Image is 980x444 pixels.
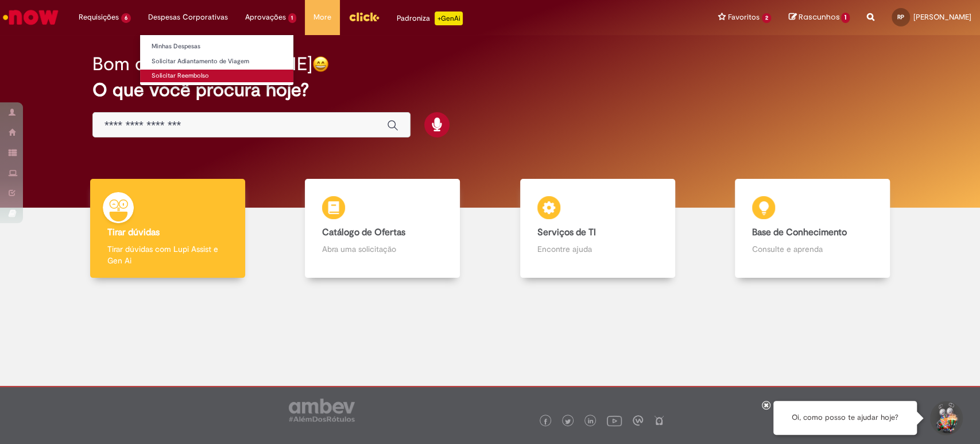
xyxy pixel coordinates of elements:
b: Base de Conhecimento [752,227,847,238]
img: logo_footer_ambev_rotulo_gray.png [289,399,355,422]
a: Catálogo de Ofertas Abra uma solicitação [275,179,490,278]
span: [PERSON_NAME] [913,12,971,22]
span: 2 [762,13,772,23]
div: Padroniza [397,12,463,25]
b: Tirar dúvidas [107,227,160,238]
img: logo_footer_linkedin.png [588,418,594,425]
span: RP [897,13,904,21]
b: Catálogo de Ofertas [322,227,405,238]
img: ServiceNow [1,6,60,29]
img: logo_footer_naosei.png [654,415,664,426]
a: Solicitar Reembolso [140,70,293,82]
h2: Bom dia, [PERSON_NAME] [92,54,312,74]
img: logo_footer_twitter.png [565,419,571,424]
span: Rascunhos [798,12,839,22]
div: Oi, como posso te ajudar hoje? [773,401,917,435]
img: logo_footer_facebook.png [543,419,548,424]
p: Abra uma solicitação [322,243,443,255]
img: logo_footer_workplace.png [633,415,643,426]
img: click_logo_yellow_360x200.png [348,8,379,25]
p: +GenAi [435,12,463,25]
button: Iniciar Conversa de Suporte [928,401,963,435]
span: 1 [841,13,850,23]
span: Requisições [79,12,119,23]
a: Rascunhos [788,12,850,23]
ul: Despesas Corporativas [140,35,294,86]
img: logo_footer_youtube.png [607,413,622,428]
a: Minhas Despesas [140,40,293,53]
img: happy-face.png [312,56,329,72]
p: Encontre ajuda [537,243,658,255]
h2: O que você procura hoje? [92,80,888,100]
a: Serviços de TI Encontre ajuda [490,179,705,278]
a: Solicitar Adiantamento de Viagem [140,55,293,68]
span: Favoritos [728,12,760,23]
span: Despesas Corporativas [148,12,228,23]
p: Tirar dúvidas com Lupi Assist e Gen Ai [107,243,228,266]
span: Aprovações [245,12,286,23]
a: Base de Conhecimento Consulte e aprenda [705,179,920,278]
p: Consulte e aprenda [752,243,873,255]
a: Tirar dúvidas Tirar dúvidas com Lupi Assist e Gen Ai [60,179,275,278]
span: 6 [121,13,131,23]
b: Serviços de TI [537,227,596,238]
span: More [313,12,331,23]
span: 1 [288,13,297,23]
